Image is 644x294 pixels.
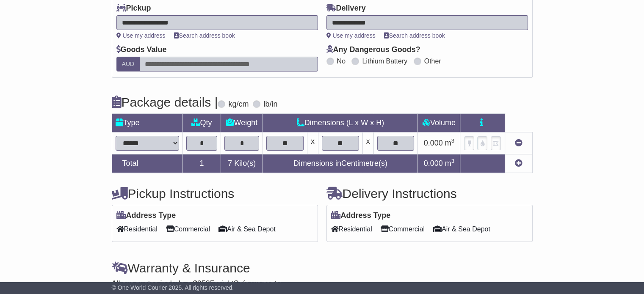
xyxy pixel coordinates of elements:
[331,211,391,220] label: Address Type
[112,95,218,109] h4: Package details |
[112,114,182,132] td: Type
[515,159,522,168] a: Add new item
[445,159,455,168] span: m
[263,100,277,109] label: lb/in
[112,284,234,291] span: © One World Courier 2025. All rights reserved.
[433,223,490,236] span: Air & Sea Depot
[182,154,221,173] td: 1
[182,114,221,132] td: Qty
[197,279,210,288] span: 250
[218,223,276,236] span: Air & Sea Depot
[112,279,533,289] div: All our quotes include a $ FreightSafe warranty.
[451,158,455,164] sup: 3
[451,137,455,144] sup: 3
[515,139,522,147] a: Remove this item
[445,139,455,147] span: m
[331,223,372,236] span: Residential
[228,159,232,168] span: 7
[112,261,533,275] h4: Warranty & Insurance
[116,57,140,71] label: AUD
[116,32,166,39] a: Use my address
[116,211,176,220] label: Address Type
[116,223,158,236] span: Residential
[362,57,407,65] label: Lithium Battery
[337,57,345,65] label: No
[174,32,235,39] a: Search address book
[263,154,418,173] td: Dimensions in Centimetre(s)
[326,187,533,201] h4: Delivery Instructions
[326,45,420,55] label: Any Dangerous Goods?
[263,114,418,132] td: Dimensions (L x W x H)
[228,100,249,109] label: kg/cm
[326,32,376,39] a: Use my address
[424,159,443,168] span: 0.000
[221,114,263,132] td: Weight
[424,139,443,147] span: 0.000
[112,187,318,201] h4: Pickup Instructions
[112,154,182,173] td: Total
[116,4,151,13] label: Pickup
[166,223,210,236] span: Commercial
[418,114,460,132] td: Volume
[381,223,425,236] span: Commercial
[384,32,445,39] a: Search address book
[362,132,373,154] td: x
[307,132,318,154] td: x
[424,57,441,65] label: Other
[221,154,263,173] td: Kilo(s)
[326,4,366,13] label: Delivery
[116,45,167,55] label: Goods Value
